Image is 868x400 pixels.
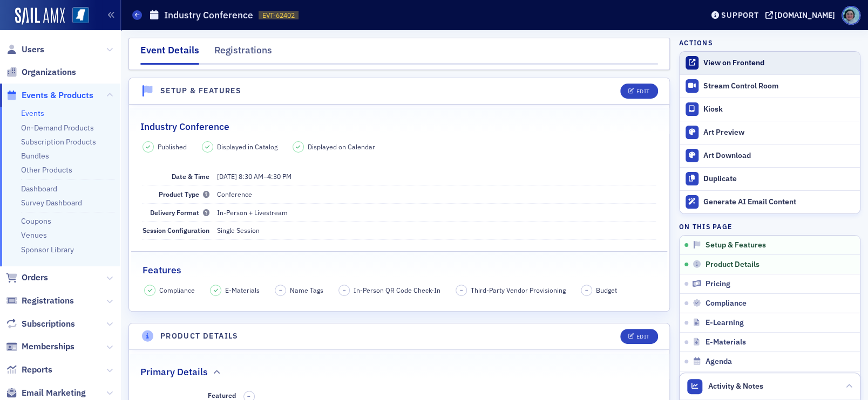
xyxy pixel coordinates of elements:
[471,285,566,295] span: Third-Party Vendor Provisioning
[22,341,74,353] span: Memberships
[158,142,187,151] span: Published
[680,121,860,144] a: Art Preview
[22,66,76,78] span: Organizations
[636,88,649,94] div: Edit
[708,381,763,392] span: Activity & Notes
[6,295,74,307] a: Registrations
[460,286,463,294] span: –
[680,52,860,74] a: View on Frontend
[172,172,209,181] span: Date & Time
[208,391,236,399] span: Featured
[214,43,272,63] div: Registrations
[140,365,208,379] h2: Primary Details
[217,172,291,181] span: –
[140,120,229,134] h2: Industry Conference
[680,190,860,213] button: Generate AI Email Content
[279,286,282,294] span: –
[842,6,860,25] span: Profile
[721,10,758,20] div: Support
[160,330,239,342] h4: Product Details
[217,190,252,198] span: Conference
[6,318,75,330] a: Subscriptions
[217,208,288,217] span: In-Person + Livestream
[6,387,86,399] a: Email Marketing
[160,85,241,96] h4: Setup & Features
[21,230,47,240] a: Venues
[585,286,588,294] span: –
[290,285,323,295] span: Name Tags
[705,240,765,250] span: Setup & Features
[703,105,855,114] div: Kiosk
[22,295,74,307] span: Registrations
[21,108,44,118] a: Events
[164,9,253,22] h1: Industry Conference
[21,184,57,194] a: Dashboard
[354,285,440,295] span: In-Person QR Code Check-In
[22,44,44,56] span: Users
[21,245,74,254] a: Sponsor Library
[6,66,76,78] a: Organizations
[6,89,93,101] a: Events & Products
[143,226,209,235] span: Session Configuration
[6,364,52,376] a: Reports
[680,167,860,190] button: Duplicate
[596,285,617,295] span: Budget
[150,208,209,217] span: Delivery Format
[703,174,855,184] div: Duplicate
[21,123,94,133] a: On-Demand Products
[620,84,657,99] button: Edit
[143,263,181,277] h2: Features
[308,142,375,151] span: Displayed on Calendar
[159,190,209,198] span: Product Type
[680,144,860,167] a: Art Download
[140,43,199,65] div: Event Details
[22,364,52,376] span: Reports
[217,226,260,235] span: Single Session
[705,318,743,328] span: E-Learning
[15,8,65,25] img: SailAMX
[775,10,835,20] div: [DOMAIN_NAME]
[6,272,48,284] a: Orders
[22,89,93,101] span: Events & Products
[6,44,44,56] a: Users
[679,222,860,231] h4: On this page
[22,318,75,330] span: Subscriptions
[703,197,855,207] div: Generate AI Email Content
[217,172,237,181] span: [DATE]
[680,75,860,98] a: Stream Control Room
[239,172,263,181] time: 8:30 AM
[72,7,89,24] img: SailAMX
[225,285,260,295] span: E-Materials
[217,142,277,151] span: Displayed in Catalog
[21,198,82,208] a: Survey Dashboard
[65,7,89,25] a: View Homepage
[267,172,291,181] time: 4:30 PM
[22,272,48,284] span: Orders
[21,137,96,147] a: Subscription Products
[705,337,745,347] span: E-Materials
[343,286,346,294] span: –
[703,128,855,137] div: Art Preview
[247,392,250,400] span: –
[21,216,51,226] a: Coupons
[705,260,759,270] span: Product Details
[705,299,746,308] span: Compliance
[620,329,657,344] button: Edit
[705,357,731,367] span: Agenda
[21,151,49,161] a: Bundles
[636,334,649,340] div: Edit
[6,341,74,353] a: Memberships
[262,11,295,20] span: EVT-62402
[765,11,839,19] button: [DOMAIN_NAME]
[22,387,86,399] span: Email Marketing
[159,285,195,295] span: Compliance
[679,38,713,47] h4: Actions
[703,151,855,161] div: Art Download
[703,81,855,91] div: Stream Control Room
[703,58,855,68] div: View on Frontend
[705,279,730,289] span: Pricing
[680,98,860,121] a: Kiosk
[21,165,72,175] a: Other Products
